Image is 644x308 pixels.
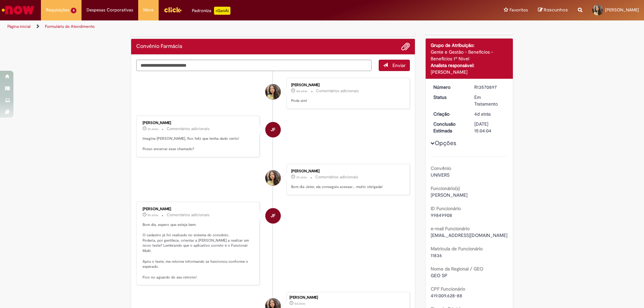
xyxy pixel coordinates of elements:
[392,62,406,68] span: Enviar
[379,60,410,71] button: Enviar
[474,84,505,90] div: R13570897
[71,8,76,13] span: 4
[143,207,254,211] div: [PERSON_NAME]
[5,20,424,33] ul: Trilhas de página
[431,252,442,258] span: 11836
[431,246,483,252] b: Matrícula de Funcionário
[431,192,468,198] span: [PERSON_NAME]
[1,3,35,17] img: ServiceNow
[431,293,462,299] span: 419.009.628-88
[431,205,461,211] b: ID Funcionário
[431,42,508,49] div: Grupo de Atribuição:
[136,60,372,71] textarea: Digite sua mensagem aqui...
[265,84,281,100] div: Priscilla Barbosa Marques
[167,212,210,218] small: Comentários adicionais
[605,7,639,13] span: [PERSON_NAME]
[428,94,470,101] dt: Status
[296,89,308,93] span: 4m atrás
[143,222,254,280] p: Bom dia, espero que esteja bem. O cadastro já foi realizado no sistema do convênio. Poderia, por ...
[428,84,470,90] dt: Número
[296,175,307,179] span: 3h atrás
[143,136,254,152] p: Imagina [PERSON_NAME], fico feliz que tenha dado certo! Posso encerrar esse chamado?
[431,185,460,191] b: Funcionário(s)
[538,7,568,13] a: Rascunhos
[87,7,133,13] span: Despesas Corporativas
[192,7,230,15] div: Padroniza
[289,296,406,300] div: [PERSON_NAME]
[315,174,358,180] small: Comentários adicionais
[143,7,154,13] span: More
[143,121,254,125] div: [PERSON_NAME]
[431,165,451,171] b: Convênio
[164,5,182,15] img: click_logo_yellow_360x200.png
[294,302,305,306] time: 26/09/2025 14:42:32
[271,208,275,224] span: JF
[474,111,505,117] div: 26/09/2025 14:42:32
[474,111,491,117] span: 4d atrás
[431,286,465,292] b: CPF Funcionário
[148,213,158,217] time: 30/09/2025 09:30:37
[291,98,403,104] p: Pode sim!
[265,122,281,137] div: Jeter Filho
[428,111,470,117] dt: Criação
[431,266,483,272] b: Nome da Regional / GEO
[474,111,491,117] time: 26/09/2025 14:42:32
[271,122,275,138] span: JF
[148,127,158,131] span: 2h atrás
[291,184,403,190] p: Bom dia Jeter, ela conseguiu acessar... muito obrigada!
[7,24,31,29] a: Página inicial
[214,7,230,15] p: +GenAi
[431,272,447,279] span: GEO SP
[509,7,528,13] span: Favoritos
[291,83,403,87] div: [PERSON_NAME]
[265,170,281,186] div: Priscilla Barbosa Marques
[296,175,307,179] time: 30/09/2025 11:18:33
[167,126,210,132] small: Comentários adicionais
[431,226,470,232] b: e-mail Funcionário
[431,172,449,178] span: UNIVERS
[474,94,505,107] div: Em Tratamento
[148,213,158,217] span: 5h atrás
[431,232,507,238] span: [EMAIL_ADDRESS][DOMAIN_NAME]
[265,208,281,224] div: Jeter Filho
[401,42,410,51] button: Adicionar anexos
[45,24,95,29] a: Formulário de Atendimento
[291,169,403,173] div: [PERSON_NAME]
[544,7,568,13] span: Rascunhos
[316,88,359,94] small: Comentários adicionais
[294,302,305,306] span: 4d atrás
[148,127,158,131] time: 30/09/2025 12:53:29
[474,121,505,134] div: [DATE] 15:04:04
[296,89,308,93] time: 30/09/2025 14:33:32
[431,69,508,75] div: [PERSON_NAME]
[431,62,508,69] div: Analista responsável:
[431,49,508,62] div: Gente e Gestão - Benefícios - Benefícios 1º Nível
[431,212,452,218] span: 99849908
[428,121,470,134] dt: Conclusão Estimada
[136,44,182,50] h2: Convênio Farmácia Histórico de tíquete
[46,7,69,13] span: Requisições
